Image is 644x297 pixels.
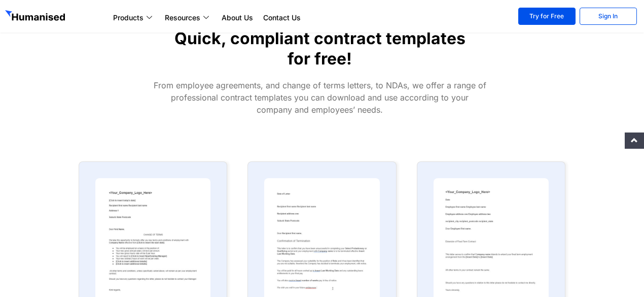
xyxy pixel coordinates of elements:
a: About Us [217,12,258,24]
a: Try for Free [518,8,576,25]
a: Resources [160,12,217,24]
h1: Quick, compliant contract templates for free! [171,28,469,69]
a: Sign In [580,8,637,25]
a: Contact Us [258,12,306,24]
img: GetHumanised Logo [5,10,67,23]
div: From employee agreements, and change of terms letters, to NDAs, we offer a range of professional ... [153,79,487,116]
a: Products [108,12,160,24]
